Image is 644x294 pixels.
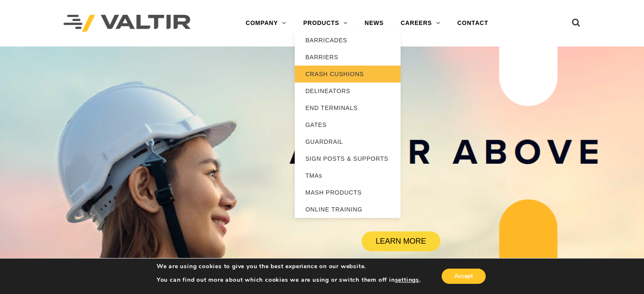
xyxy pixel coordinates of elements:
a: DELINEATORS [295,82,401,99]
a: GATES [295,116,401,133]
a: BARRICADES [295,32,401,49]
a: TMAs [295,167,401,184]
a: LEARN MORE [362,231,440,251]
a: SIGN POSTS & SUPPORTS [295,150,401,167]
a: BARRIERS [295,49,401,66]
a: GUARDRAIL [295,133,401,150]
a: PRODUCTS [295,15,356,32]
a: COMPANY [237,15,295,32]
a: CONTACT [449,15,497,32]
a: MASH PRODUCTS [295,184,401,201]
a: CAREERS [392,15,449,32]
a: ONLINE TRAINING [295,201,401,218]
button: settings [395,276,419,284]
img: Valtir [64,15,191,32]
a: CRASH CUSHIONS [295,66,401,82]
a: END TERMINALS [295,99,401,116]
p: You can find out more about which cookies we are using or switch them off in . [157,276,421,284]
p: We are using cookies to give you the best experience on our website. [157,263,421,270]
button: Accept [442,269,486,284]
a: NEWS [356,15,392,32]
